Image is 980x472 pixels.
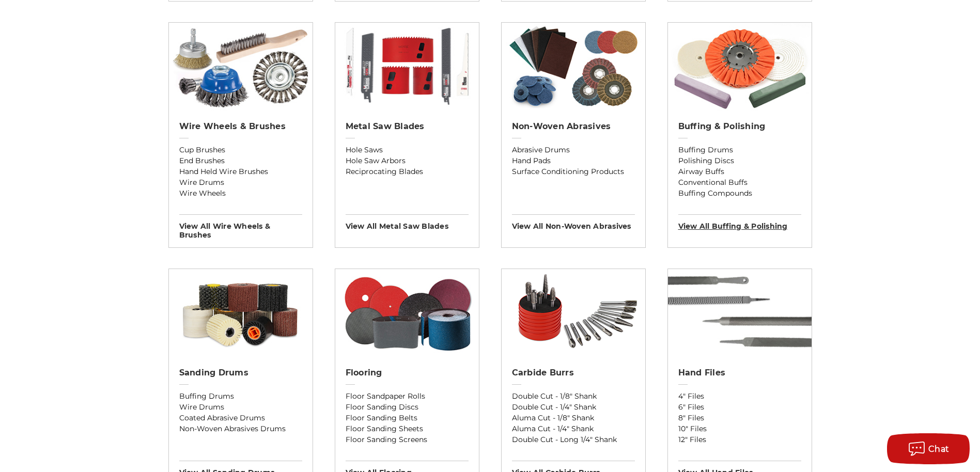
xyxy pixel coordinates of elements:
a: Floor Sandpaper Rolls [346,391,469,402]
h2: Flooring [346,368,469,378]
a: Hand Pads [512,155,635,166]
a: Buffing Drums [678,145,801,155]
a: Floor Sanding Belts [346,413,469,423]
img: Metal Saw Blades [335,23,479,111]
h3: View All metal saw blades [346,214,469,231]
a: Non-Woven Abrasives Drums [179,423,302,434]
img: Carbide Burrs [502,269,645,357]
a: Airway Buffs [678,166,801,177]
a: Wire Drums [179,402,302,413]
button: Chat [887,433,970,464]
h3: View All wire wheels & brushes [179,214,302,240]
h2: Metal Saw Blades [346,121,469,132]
a: Aluma Cut - 1/8" Shank [512,413,635,423]
a: Buffing Drums [179,391,302,402]
img: Hand Files [668,269,812,357]
a: Abrasive Drums [512,145,635,155]
a: Wire Drums [179,177,302,188]
h2: Buffing & Polishing [678,121,801,132]
img: Wire Wheels & Brushes [169,23,313,111]
img: Buffing & Polishing [668,23,812,111]
a: Reciprocating Blades [346,166,469,177]
h3: View All buffing & polishing [678,214,801,231]
h2: Wire Wheels & Brushes [179,121,302,132]
a: Aluma Cut - 1/4" Shank [512,423,635,434]
a: Wire Wheels [179,188,302,199]
a: Conventional Buffs [678,177,801,188]
h2: Hand Files [678,368,801,378]
a: Double Cut - 1/4" Shank [512,402,635,413]
a: Surface Conditioning Products [512,166,635,177]
a: Floor Sanding Discs [346,402,469,413]
img: Non-woven Abrasives [502,23,645,111]
a: Cup Brushes [179,145,302,155]
a: 6" Files [678,402,801,413]
img: Sanding Drums [169,269,313,357]
a: Double Cut - 1/8" Shank [512,391,635,402]
a: Hole Saw Arbors [346,155,469,166]
a: 8" Files [678,413,801,423]
a: Floor Sanding Sheets [346,423,469,434]
a: Coated Abrasive Drums [179,413,302,423]
img: Flooring [335,269,479,357]
a: End Brushes [179,155,302,166]
h3: View All non-woven abrasives [512,214,635,231]
a: Hand Held Wire Brushes [179,166,302,177]
span: Chat [928,444,950,454]
h2: Carbide Burrs [512,368,635,378]
a: 12" Files [678,434,801,445]
a: Floor Sanding Screens [346,434,469,445]
h2: Non-woven Abrasives [512,121,635,132]
a: Buffing Compounds [678,188,801,199]
a: 4" Files [678,391,801,402]
a: 10" Files [678,423,801,434]
a: Polishing Discs [678,155,801,166]
h2: Sanding Drums [179,368,302,378]
a: Hole Saws [346,145,469,155]
a: Double Cut - Long 1/4" Shank [512,434,635,445]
